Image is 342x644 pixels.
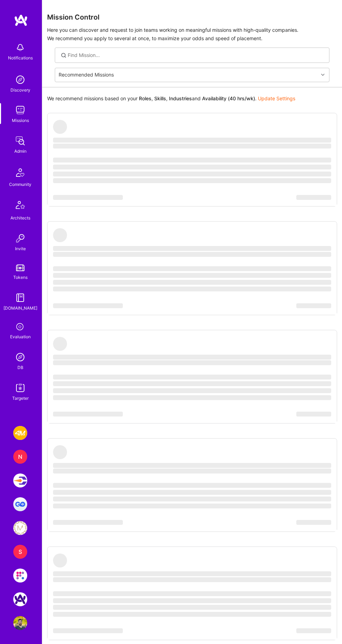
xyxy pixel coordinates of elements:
[14,321,27,333] i: icon SelectionTeam
[13,450,27,464] div: N
[10,215,30,222] div: Architects
[12,450,29,464] a: N
[13,473,27,487] img: Velocity: Enabling Developers Create Isolated Environments, Easily.
[12,473,29,487] a: Velocity: Enabling Developers Create Isolated Environments, Easily.
[12,198,29,215] img: Architects
[9,181,31,188] div: Community
[13,569,27,583] img: Evinced: AI-Agents Accessibility Solution
[12,426,29,440] a: 4M Analytics: Web-based subsurface-mapping tool
[10,333,31,340] div: Evaluation
[13,103,27,117] img: teamwork
[17,364,23,371] div: DB
[12,616,29,630] a: User Avatar
[13,545,27,559] div: S
[14,148,27,155] div: Admin
[12,569,29,583] a: Evinced: AI-Agents Accessibility Solution
[47,26,337,43] p: Here you can discover and request to join teams working on meaningful missions with high-quality ...
[47,95,295,102] p: We recommend missions based on your , , and .
[16,265,24,271] img: tokens
[169,95,192,101] b: Industries
[12,164,29,181] img: Community
[13,497,27,511] img: Loora: Backend Engineer for Loora
[14,14,28,27] img: logo
[60,52,67,59] i: icon SearchGrey
[13,134,27,148] img: admin teamwork
[12,545,29,559] a: S
[139,95,151,101] b: Roles
[12,117,29,124] div: Missions
[12,592,29,606] a: A.Team: AI solutions program manager
[59,72,114,79] div: Recommended Missions
[12,521,29,535] a: E.j beyond me: eCommerce Mobile App
[47,13,337,22] h3: Mission Control
[202,95,255,101] b: Availability (40 hrs/wk)
[13,350,27,364] img: Admin Search
[12,395,29,402] div: Targeter
[13,426,27,440] img: 4M Analytics: Web-based subsurface-mapping tool
[12,497,29,511] a: Loora: Backend Engineer for Loora
[13,381,27,395] img: Skill Targeter
[258,95,295,101] a: Update Settings
[13,291,27,305] img: guide book
[13,592,27,606] img: A.Team: AI solutions program manager
[10,87,30,94] div: Discovery
[154,95,166,101] b: Skills
[13,274,28,281] div: Tokens
[13,616,27,630] img: User Avatar
[13,521,27,535] img: E.j beyond me: eCommerce Mobile App
[13,73,27,87] img: discovery
[321,73,325,77] i: icon Chevron
[13,41,27,55] img: bell
[8,55,33,61] div: Notifications
[3,305,37,312] div: [DOMAIN_NAME]
[13,231,27,245] img: Invite
[15,245,26,252] div: Invite
[68,52,324,59] input: Find Mission...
